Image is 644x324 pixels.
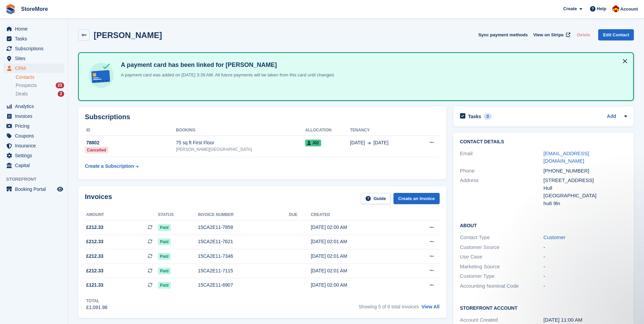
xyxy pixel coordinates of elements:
h2: Tasks [468,113,481,120]
a: menu [3,141,64,150]
div: Address [460,177,544,207]
div: 15CA2E11-6907 [198,282,289,289]
a: menu [3,54,64,63]
span: £212.33 [86,238,104,245]
a: Customer [544,234,566,240]
div: [GEOGRAPHIC_DATA] [544,192,627,200]
th: Created [311,210,403,220]
a: menu [3,184,64,194]
div: Use Case [460,253,544,261]
th: Amount [85,210,158,220]
span: [DATE] [373,139,388,146]
button: Sync payment methods [478,29,528,40]
h2: Storefront Account [460,304,627,311]
div: 15CA2E11-7621 [198,238,289,245]
div: [DATE] 02:00 AM [311,282,403,289]
div: Create a Subscription [85,163,134,170]
th: ID [85,125,176,136]
a: menu [3,151,64,160]
a: menu [3,121,64,131]
span: £121.33 [86,282,104,289]
span: Paid [158,253,170,260]
span: Paid [158,268,170,274]
span: Create [563,5,577,12]
div: Contact Type [460,234,544,241]
div: Account Created [460,316,544,324]
th: Status [158,210,198,220]
div: [DATE] 02:01 AM [311,253,403,260]
th: Tenancy [350,125,415,136]
span: Subscriptions [15,44,56,53]
span: [DATE] [350,139,365,146]
a: Create a Subscription [85,160,139,173]
button: Delete [574,29,593,40]
div: Customer Type [460,272,544,280]
div: - [544,282,627,290]
img: card-linked-ebf98d0992dc2aeb22e95c0e3c79077019eb2392cfd83c6a337811c24bc77127.svg [87,61,115,90]
span: £212.33 [86,224,104,231]
span: Account [620,6,638,13]
th: Invoice number [198,210,289,220]
span: View on Stripe [533,32,564,38]
a: menu [3,102,64,111]
div: - [544,253,627,261]
div: Hull [544,184,627,192]
a: menu [3,111,64,121]
div: 15CA2E11-7346 [198,253,289,260]
a: Deals 2 [16,90,64,97]
div: 2 [58,91,64,97]
img: stora-icon-8386f47178a22dfd0bd8f6a31ec36ba5ce8667c1dd55bd0f319d3a0aa187defe.svg [5,4,16,14]
div: [STREET_ADDRESS] [544,177,627,184]
span: Pricing [15,121,56,131]
span: £212.33 [86,267,104,274]
a: View on Stripe [531,29,572,40]
span: Deals [16,91,28,97]
div: [DATE] 02:01 AM [311,238,403,245]
a: Add [607,113,616,121]
h2: About [460,222,627,229]
span: Invoices [15,111,56,121]
div: 0 [484,113,492,120]
div: - [544,244,627,251]
div: 15CA2E11-7858 [198,224,289,231]
a: menu [3,24,64,34]
div: [DATE] 02:00 AM [311,224,403,231]
span: Tasks [15,34,56,43]
span: Prospects [16,82,37,89]
div: £1,091.98 [86,304,107,311]
span: Paid [158,282,170,289]
div: - [544,272,627,280]
span: Showing 5 of 6 total invoices [358,304,419,309]
span: Settings [15,151,56,160]
a: Edit Contact [598,29,634,40]
h2: Contact Details [460,139,627,145]
h2: Subscriptions [85,113,440,121]
span: Coupons [15,131,56,141]
a: menu [3,44,64,53]
h2: Invoices [85,193,112,204]
span: Storefront [6,176,68,183]
a: StoreMore [18,3,51,15]
div: 15CA2E11-7115 [198,267,289,274]
div: Email [460,150,544,165]
div: [PHONE_NUMBER] [544,167,627,175]
div: 75 sq ft First Floor [176,139,305,146]
a: menu [3,161,64,170]
a: Contacts [16,74,64,80]
div: Customer Source [460,244,544,251]
div: 78802 [85,139,176,146]
p: A payment card was added on [DATE] 3:39 AM. All future payments will be taken from this card unti... [118,72,335,78]
a: Prospects 23 [16,82,64,89]
th: Due [289,210,311,220]
h4: A payment card has been linked for [PERSON_NAME] [118,61,335,69]
span: Analytics [15,102,56,111]
div: hu6 9ln [544,200,627,208]
a: [EMAIL_ADDRESS][DOMAIN_NAME] [544,150,589,164]
span: £212.33 [86,253,104,260]
span: Booking Portal [15,184,56,194]
img: Store More Team [612,5,619,12]
a: menu [3,131,64,141]
span: CRM [15,64,56,73]
span: Paid [158,224,170,231]
div: Total [86,298,107,304]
